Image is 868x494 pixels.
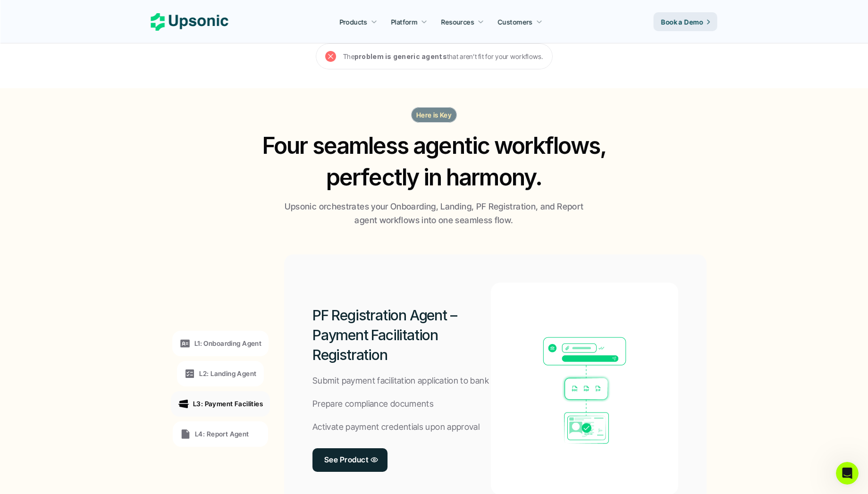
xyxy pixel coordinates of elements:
[312,420,480,434] p: Activate payment credentials upon approval
[312,305,491,365] h2: PF Registration Agent – Payment Facilitation Registration
[194,338,261,348] p: L1: Onboarding Agent
[354,52,447,60] strong: problem is generic agents
[253,130,615,193] h2: Four seamless agentic workflows, perfectly in harmony.
[339,17,367,27] p: Products
[195,429,249,439] p: L4: Report Agent
[654,12,717,31] a: Book a Demo
[416,110,452,120] p: Here is Key
[193,399,263,409] p: L3: Payment Facilities
[199,368,256,378] p: L2: Landing Agent
[312,374,489,388] p: Submit payment facilitation application to bank
[498,17,533,27] p: Customers
[312,448,388,472] a: See Product
[661,17,703,27] p: Book a Demo
[343,50,543,62] p: The that aren’t fit for your workflows.
[334,13,383,30] a: Products
[312,397,434,411] p: Prepare compliance documents
[836,462,859,485] iframe: Intercom live chat
[324,453,368,467] p: See Product
[441,17,474,27] p: Resources
[391,17,417,27] p: Platform
[281,200,588,227] p: Upsonic orchestrates your Onboarding, Landing, PF Registration, and Report agent workflows into o...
